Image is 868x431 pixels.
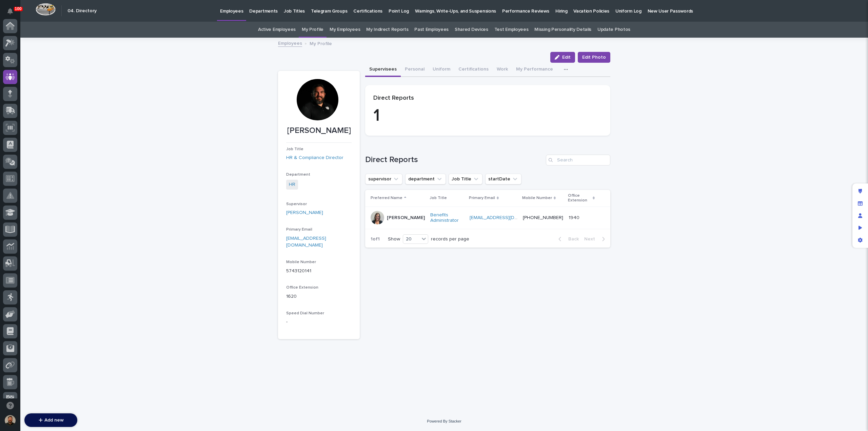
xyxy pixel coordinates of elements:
[534,22,591,38] a: Missing Personality Details
[286,202,307,206] span: Supervisor
[286,311,324,315] span: Speed Dial Number
[286,260,316,264] span: Mobile Number
[414,22,449,38] a: Past Employees
[455,22,488,38] a: Shared Devices
[388,236,400,242] p: Show
[286,286,318,290] span: Office Extension
[581,236,610,242] button: Next
[431,236,469,242] p: records per page
[330,22,360,38] a: My Employees
[15,6,22,11] p: 100
[470,215,546,220] a: [EMAIL_ADDRESS][DOMAIN_NAME]
[286,154,343,161] a: HR & Compliance Director
[302,22,323,38] a: My Profile
[550,52,575,63] button: Edit
[430,194,447,202] p: Job Title
[522,194,552,202] p: Mobile Number
[562,55,571,60] span: Edit
[365,207,610,229] tr: [PERSON_NAME]Benefits Administrator [EMAIL_ADDRESS][DOMAIN_NAME] [PHONE_NUMBER]19401940
[493,63,512,77] button: Work
[582,54,606,61] span: Edit Photo
[286,236,326,248] a: [EMAIL_ADDRESS][DOMAIN_NAME]
[569,214,581,221] p: 1940
[3,413,17,428] button: users-avatar
[597,22,630,38] a: Update Photos
[3,4,17,18] button: Notifications
[854,197,866,210] div: Manage fields and data
[401,63,429,77] button: Personal
[469,194,495,202] p: Primary Email
[546,155,610,165] input: Search
[286,318,352,326] p: -
[310,39,332,47] p: My Profile
[373,106,602,126] p: 1
[523,215,563,220] a: [PHONE_NUMBER]
[3,398,17,413] button: Open support chat
[564,237,579,241] span: Back
[373,95,602,102] p: Direct Reports
[365,63,401,77] button: Supervisees
[485,174,521,184] button: startDate
[365,155,543,165] h1: Direct Reports
[494,22,529,38] a: Test Employees
[286,228,312,232] span: Primary Email
[449,174,482,184] button: Job Title
[258,22,296,38] a: Active Employees
[289,181,295,188] a: HR
[429,63,454,77] button: Uniform
[286,147,303,151] span: Job Title
[286,269,311,273] a: 5743120141
[371,194,402,202] p: Preferred Name
[553,236,581,242] button: Back
[430,212,464,224] a: Benefits Administrator
[366,22,408,38] a: My Indirect Reports
[403,236,419,243] div: 20
[854,210,866,222] div: Manage users
[387,215,425,221] p: [PERSON_NAME]
[854,222,866,234] div: Preview as
[286,293,352,300] p: 1620
[286,209,323,216] a: [PERSON_NAME]
[568,192,591,204] p: Office Extension
[278,39,302,47] a: Employees
[36,3,56,16] img: Workspace Logo
[365,231,385,248] p: 1 of 1
[584,237,599,241] span: Next
[24,413,77,427] button: Add new
[578,52,610,63] button: Edit Photo
[365,174,402,184] button: supervisor
[286,173,310,177] span: Department
[854,185,866,197] div: Edit layout
[854,234,866,246] div: App settings
[405,174,446,184] button: department
[427,419,461,423] a: Powered By Stacker
[286,126,352,136] p: [PERSON_NAME]
[512,63,557,77] button: My Performance
[454,63,493,77] button: Certifications
[67,8,97,14] h2: 04. Directory
[8,8,17,19] div: Notifications100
